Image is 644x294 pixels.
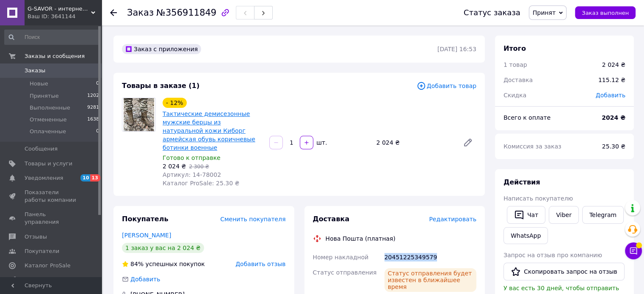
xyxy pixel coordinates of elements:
span: Товары и услуги [25,160,72,168]
a: Тактические демисезонные мужские берцы из натуральной кожи Киборг армейская обувь коричневые боти... [163,110,255,151]
div: 2 024 ₴ [373,137,456,148]
b: 2024 ₴ [602,114,625,121]
a: WhatsApp [503,227,548,244]
span: 9281 [87,104,99,112]
span: Заказ [127,8,154,18]
div: Статус заказа [464,8,520,17]
div: 1 заказ у вас на 2 024 ₴ [122,243,204,253]
span: Заказы и сообщения [25,52,85,60]
span: 13 [90,174,100,181]
span: Артикул: 14-78002 [163,171,221,178]
span: 1202 [87,92,99,100]
a: [PERSON_NAME] [122,232,171,239]
span: Принят [533,9,556,16]
div: Статус отправления будет известен в ближайшее время [384,268,476,292]
span: Покупатель [122,215,168,223]
span: Новые [30,80,48,88]
span: №356911849 [156,8,216,18]
span: Заказ выполнен [582,10,629,16]
span: Показатели работы компании [25,189,78,204]
span: Доставка [313,215,350,223]
span: Действия [503,178,540,186]
span: 25.30 ₴ [602,143,625,150]
span: Панель управления [25,211,78,226]
button: Заказ выполнен [575,6,636,19]
span: Каталог ProSale: 25.30 ₴ [163,180,239,187]
button: Чат [507,206,545,224]
span: Выполненные [30,104,70,112]
span: Уведомления [25,174,63,182]
input: Поиск [4,30,100,45]
span: 10 [80,174,90,181]
span: Готово к отправке [163,154,221,161]
span: Доставка [503,77,533,83]
span: Сообщения [25,145,58,153]
span: 2 300 ₴ [189,164,209,170]
span: 1 товар [503,61,527,68]
span: Аналитика [25,276,56,284]
span: Комиссия за заказ [503,143,561,150]
div: 115.12 ₴ [593,71,630,89]
span: Статус отправления [313,269,377,276]
button: Чат с покупателем [625,242,642,259]
span: Покупатели [25,247,59,255]
span: Всего к оплате [503,114,550,121]
span: Оплаченные [30,128,66,135]
span: Отмененные [30,116,66,124]
span: Каталог ProSale [25,262,70,269]
span: Заказы [25,67,45,74]
span: 0 [96,128,99,135]
span: Добавить отзыв [235,261,285,267]
div: Заказ с приложения [122,44,201,54]
span: Скидка [503,92,526,99]
div: Вернуться назад [110,8,117,17]
div: 20451225349579 [383,250,478,265]
span: Итого [503,44,526,52]
a: Telegram [582,206,624,224]
div: успешных покупок [122,260,205,268]
span: 0 [96,80,99,88]
div: Ваш ID: 3641144 [28,13,102,20]
span: Сменить покупателя [220,216,285,223]
span: Отзывы [25,233,47,241]
a: Редактировать [459,134,476,151]
span: Добавить товар [417,81,476,91]
div: Нова Пошта (платная) [323,234,398,243]
span: Добавить [130,276,160,283]
span: G-SAVOR - интернет-магазин сумок, обуви и аксессуаров [28,5,91,13]
span: Написать покупателю [503,195,573,202]
span: Товары в заказе (1) [122,82,199,90]
span: Редактировать [429,216,476,223]
span: 2 024 ₴ [163,163,186,170]
span: Запрос на отзыв про компанию [503,252,602,258]
span: 1638 [87,116,99,124]
time: [DATE] 16:53 [437,46,476,52]
div: 2 024 ₴ [602,60,625,69]
div: шт. [314,138,328,147]
span: Добавить [596,92,625,99]
a: Viber [549,206,578,224]
button: Скопировать запрос на отзыв [503,263,625,280]
span: Принятые [30,92,59,100]
span: 84% [130,261,144,267]
img: Тактические демисезонные мужские берцы из натуральной кожи Киборг армейская обувь коричневые боти... [124,98,154,131]
div: - 12% [163,98,187,108]
span: Номер накладной [313,254,369,261]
